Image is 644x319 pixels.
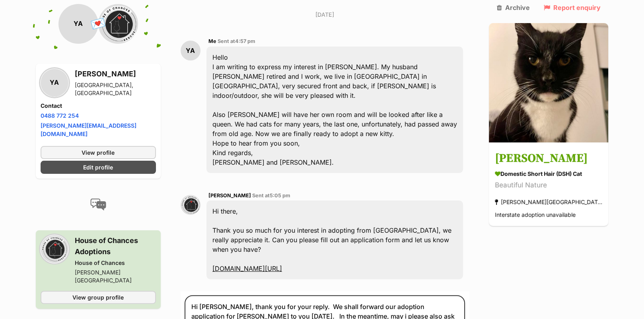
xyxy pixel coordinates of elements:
[495,212,576,218] span: Interstate adoption unavailable
[181,41,200,60] div: YA
[41,122,136,137] a: [PERSON_NAME][EMAIL_ADDRESS][DOMAIN_NAME]
[58,4,98,44] div: YA
[75,268,156,284] div: [PERSON_NAME][GEOGRAPHIC_DATA]
[41,235,68,263] img: House of Chances profile pic
[495,170,602,178] div: Domestic Short Hair (DSH) Cat
[98,4,138,44] img: House of Chances profile pic
[75,81,156,97] div: [GEOGRAPHIC_DATA], [GEOGRAPHIC_DATA]
[41,146,156,159] a: View profile
[495,180,602,191] div: Beautiful Nature
[218,38,255,44] span: Sent at
[212,265,282,272] a: [DOMAIN_NAME][URL]
[181,10,469,19] p: [DATE]
[75,235,156,257] h3: House of Chances Adoptions
[41,291,156,304] a: View group profile
[83,163,113,171] span: Edit profile
[208,38,216,44] span: Me
[489,144,608,226] a: [PERSON_NAME] Domestic Short Hair (DSH) Cat Beautiful Nature [PERSON_NAME][GEOGRAPHIC_DATA] Inter...
[89,16,107,33] span: 💌
[495,197,602,208] div: [PERSON_NAME][GEOGRAPHIC_DATA]
[41,112,79,119] a: 0488 772 254
[72,293,124,301] span: View group profile
[41,69,68,97] div: YA
[497,4,530,11] a: Archive
[252,193,290,198] span: Sent at
[82,148,115,157] span: View profile
[206,200,463,279] div: Hi there, Thank you so much for you interest in adopting from [GEOGRAPHIC_DATA], we really apprec...
[270,193,290,198] span: 5:05 pm
[41,161,156,174] a: Edit profile
[181,195,200,215] img: Lauren O'Grady profile pic
[75,68,156,80] h3: [PERSON_NAME]
[489,23,608,142] img: Shelly
[495,150,602,168] h3: [PERSON_NAME]
[75,259,156,267] div: House of Chances
[41,102,156,110] h4: Contact
[90,198,106,210] img: conversation-icon-4a6f8262b818ee0b60e3300018af0b2d0b884aa5de6e9bcb8d3d4eeb1a70a7c4.svg
[544,4,601,11] a: Report enquiry
[206,47,463,173] div: Hello I am writing to express my interest in [PERSON_NAME]. My husband [PERSON_NAME] retired and ...
[235,38,255,44] span: 4:57 pm
[208,193,251,198] span: [PERSON_NAME]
